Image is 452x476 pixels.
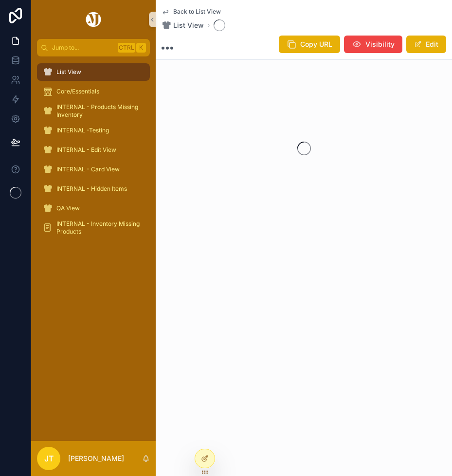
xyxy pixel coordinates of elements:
span: Ctrl [118,43,135,53]
span: Back to List View [173,8,221,16]
span: Copy URL [300,39,332,49]
span: INTERNAL - Inventory Missing Products [56,220,140,236]
span: List View [173,20,204,30]
a: INTERNAL - Card View [37,161,150,178]
a: List View [162,20,204,30]
button: Copy URL [279,36,340,53]
a: Core/Essentials [37,83,150,100]
span: INTERNAL - Card View [56,165,120,173]
div: scrollable content [31,56,156,441]
a: INTERNAL -Testing [37,122,150,139]
span: JT [44,453,54,464]
span: Core/Essentials [56,88,99,95]
button: Visibility [344,36,402,53]
span: INTERNAL - Products Missing Inventory [56,103,140,119]
button: Jump to...CtrlK [37,39,150,56]
span: Visibility [365,39,395,49]
span: INTERNAL -Testing [56,127,109,134]
p: [PERSON_NAME] [68,454,124,463]
span: INTERNAL - Edit View [56,146,116,154]
a: QA View [37,200,150,217]
span: Jump to... [52,44,114,52]
img: App logo [84,12,103,27]
a: Back to List View [162,8,221,16]
a: INTERNAL - Inventory Missing Products [37,219,150,237]
a: INTERNAL - Products Missing Inventory [37,102,150,120]
span: QA View [56,204,80,212]
span: List View [56,68,81,76]
span: INTERNAL - Hidden Items [56,185,127,193]
button: Edit [406,36,446,53]
span: K [137,44,145,52]
a: List View [37,63,150,81]
a: INTERNAL - Edit View [37,141,150,159]
a: INTERNAL - Hidden Items [37,180,150,198]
